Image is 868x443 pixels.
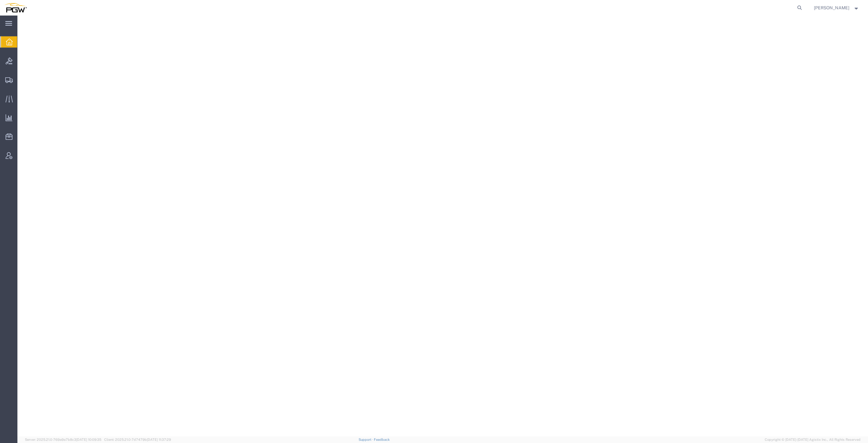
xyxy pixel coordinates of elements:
[76,438,101,441] span: [DATE] 10:09:35
[359,438,374,441] a: Support
[765,437,861,442] span: Copyright © [DATE]-[DATE] Agistix Inc., All Rights Reserved
[374,438,390,441] a: Feedback
[25,438,101,441] span: Server: 2025.21.0-769a9a7b8c3
[104,438,171,441] span: Client: 2025.21.0-7d7479b
[147,438,171,441] span: [DATE] 11:37:29
[4,3,27,12] img: logo
[814,4,860,11] button: [PERSON_NAME]
[17,16,868,436] iframe: FS Legacy Container
[814,4,849,11] span: Jesse Dawson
